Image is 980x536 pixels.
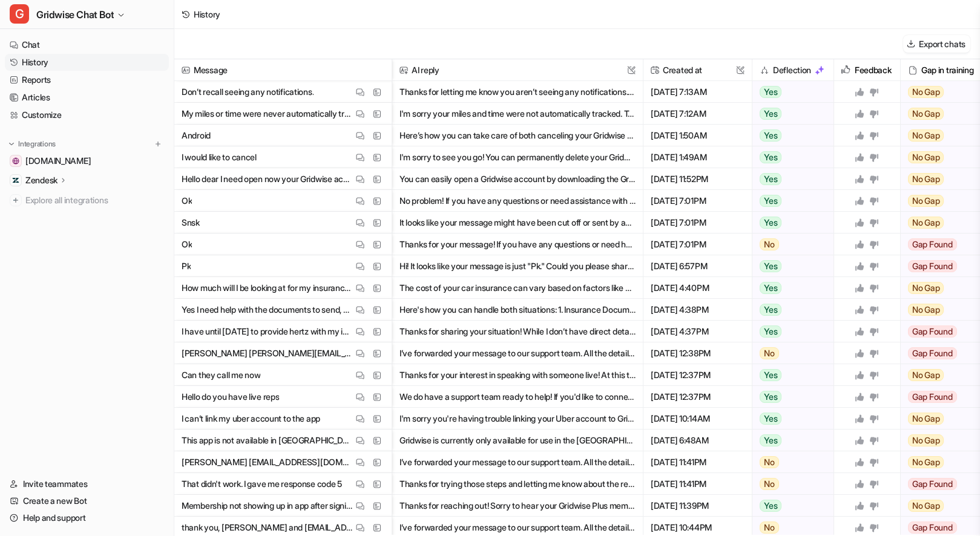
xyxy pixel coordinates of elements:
span: Yes [760,500,781,512]
span: Gap Found [908,238,957,250]
span: No Gap [908,282,944,294]
button: I’ve forwarded your message to our support team. All the details from this conversation have been... [400,342,636,364]
button: No [752,342,827,364]
p: Membership not showing up in app after signing up through Play Store [182,495,353,517]
button: Export chats [903,35,970,53]
button: We do have a support team ready to help! If you'd like to connect with a live representative, I c... [400,386,636,408]
span: No [760,478,779,490]
span: No Gap [908,434,944,446]
button: I'm sorry your miles and time were not automatically tracked. To help us troubleshoot, could you ... [400,103,636,125]
button: Thanks for your interest in speaking with someone live! At this time, [PERSON_NAME] does not offe... [400,364,636,386]
button: Yes [752,364,827,386]
button: Yes [752,212,827,234]
a: Help and support [5,509,169,526]
span: Yes [760,195,781,207]
span: Gap Found [908,325,957,338]
img: expand menu [7,140,16,148]
span: No Gap [908,108,944,120]
h2: Deflection [773,59,811,81]
p: Integrations [18,139,56,149]
span: Yes [760,325,781,338]
a: Explore all integrations [5,192,169,209]
span: [DATE] 7:01PM [648,190,747,212]
p: My miles or time were never automatically tracked. [182,103,353,125]
p: Yes I need help with the documents to send, what if I just want to buy the vehicle from them ? [182,299,353,321]
span: No [760,456,779,468]
p: How much will I be looking at for my insurance? [182,277,353,299]
button: Yes [752,430,827,451]
button: Yes [752,277,827,299]
span: Yes [760,173,781,185]
span: [DATE] 10:14AM [648,408,747,430]
span: Gridwise Chat Bot [36,6,114,23]
p: Ok [182,190,192,212]
span: [DATE] 4:38PM [648,299,747,321]
span: Created at [648,59,747,81]
button: Yes [752,386,827,408]
button: Thanks for trying those steps and letting me know about the response code 5. It sounds like there... [400,473,636,495]
span: Yes [760,86,781,98]
button: Gridwise is currently only available for use in the [GEOGRAPHIC_DATA]. At this time, the app cann... [400,430,636,451]
button: Thanks for reaching out! Sorry to hear your Gridwise Plus membership isn’t showing up after your ... [400,495,636,517]
button: Yes [752,299,827,321]
span: Gap Found [908,478,957,490]
button: No problem! If you have any questions or need assistance with Gridwise, just let me know. I’m her... [400,190,636,212]
button: Yes [752,408,827,430]
p: Android [182,125,211,146]
button: Hi! It looks like your message is just "Pk." Could you please share a bit more about what you nee... [400,255,636,277]
p: Hello dear I need open now your Gridwise account how can I open this account please help me my nu... [182,168,353,190]
p: [PERSON_NAME] [EMAIL_ADDRESS][DOMAIN_NAME] [182,451,353,473]
p: This app is not available in [GEOGRAPHIC_DATA] [182,430,353,451]
span: [DATE] 4:40PM [648,277,747,299]
button: Yes [752,255,827,277]
img: menu_add.svg [154,140,162,148]
button: Integrations [5,138,59,150]
p: Pk [182,255,191,277]
span: No Gap [908,195,944,207]
button: Yes [752,190,827,212]
button: I’ve forwarded your message to our support team. All the details from this conversation have been... [400,451,636,473]
span: No [760,238,779,250]
button: Yes [752,168,827,190]
p: I would like to cancel [182,146,257,168]
p: I can’t link my uber account to the app [182,408,320,430]
span: [DOMAIN_NAME] [25,155,91,167]
span: Yes [760,260,781,272]
button: Thanks for your message! If you have any questions or need help with anything related to Gridwise... [400,234,636,255]
span: No Gap [908,86,944,98]
span: No Gap [908,456,944,468]
span: [DATE] 11:52PM [648,168,747,190]
span: Explore all integrations [25,191,164,210]
span: AI reply [397,59,638,81]
button: Yes [752,103,827,125]
span: G [10,4,29,24]
button: Yes [752,81,827,103]
span: [DATE] 6:57PM [648,255,747,277]
button: Yes [752,146,827,168]
span: Gap Found [908,347,957,359]
span: No Gap [908,129,944,142]
button: No [752,234,827,255]
p: Snsk [182,212,200,234]
p: That didn't work. I gave me response code 5 [182,473,342,495]
button: Yes [752,495,827,517]
span: [DATE] 7:01PM [648,212,747,234]
img: gridwise.io [12,157,19,165]
span: [DATE] 7:01PM [648,234,747,255]
span: [DATE] 1:50AM [648,125,747,146]
button: Here's how you can handle both situations: 1. Insurance Documents for Hertz: - Typically, you'll ... [400,299,636,321]
button: I'm sorry to see you go! You can permanently delete your Gridwise account right from the app. Her... [400,146,636,168]
button: Yes [752,321,827,342]
span: [DATE] 6:48AM [648,430,747,451]
span: Gap Found [908,391,957,403]
p: I have until [DATE] to provide hertz with my insurance for a claim [182,321,353,342]
span: Yes [760,282,781,294]
span: [DATE] 11:39PM [648,495,747,517]
p: [PERSON_NAME] [PERSON_NAME][EMAIL_ADDRESS][PERSON_NAME][DOMAIN_NAME] [182,342,353,364]
span: Yes [760,151,781,163]
button: You can easily open a Gridwise account by downloading the Gridwise app on your smartphone. Just f... [400,168,636,190]
a: History [5,54,169,71]
span: No Gap [908,369,944,381]
img: Zendesk [12,177,19,184]
span: Yes [760,434,781,446]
